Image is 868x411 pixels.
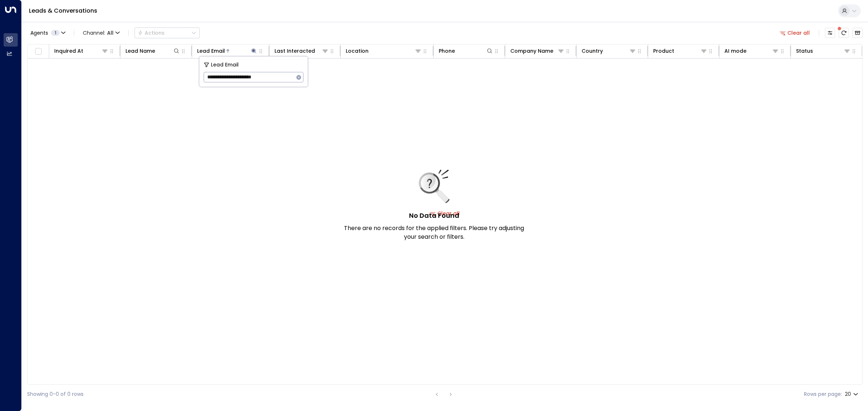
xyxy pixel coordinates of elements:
span: Toggle select all [34,47,43,56]
a: Leads & Conversations [29,7,97,15]
div: Country [582,47,603,55]
span: Agents [30,30,48,35]
div: Product [653,47,674,55]
button: Archived Leads [852,28,863,38]
span: Lead Email [211,61,239,69]
h5: No Data Found [409,211,459,220]
div: Lead Email [197,47,258,55]
div: AI mode [724,47,779,55]
div: Inquired At [54,47,83,55]
span: Channel: [80,28,123,38]
label: Rows per page: [804,390,842,398]
button: Customize [825,28,835,38]
p: There are no records for the applied filters. Please try adjusting your search or filters. [344,224,524,241]
div: Country [582,47,636,55]
span: All [107,30,114,36]
div: Last Interacted [275,47,329,55]
div: Company Name [510,47,565,55]
button: Clear all [777,28,813,38]
button: Agents1 [27,28,68,38]
div: Location [346,47,422,55]
span: There are new threads available. Refresh the grid to view the latest updates. [839,28,849,38]
div: Inquired At [54,47,109,55]
div: Company Name [510,47,553,55]
div: Phone [439,47,455,55]
div: Lead Name [125,47,155,55]
button: Actions [135,27,200,38]
div: Button group with a nested menu [135,27,200,38]
div: Status [796,47,813,55]
nav: pagination navigation [432,390,455,399]
div: 20 [845,389,860,399]
div: Lead Name [125,47,180,55]
div: Actions [138,30,165,36]
div: Product [653,47,707,55]
div: Last Interacted [275,47,315,55]
div: Phone [439,47,493,55]
div: Lead Email [197,47,225,55]
div: AI mode [724,47,746,55]
span: 1 [51,30,60,36]
div: Status [796,47,851,55]
button: Channel:All [80,28,123,38]
div: Showing 0-0 of 0 rows [27,390,84,398]
div: Location [346,47,369,55]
